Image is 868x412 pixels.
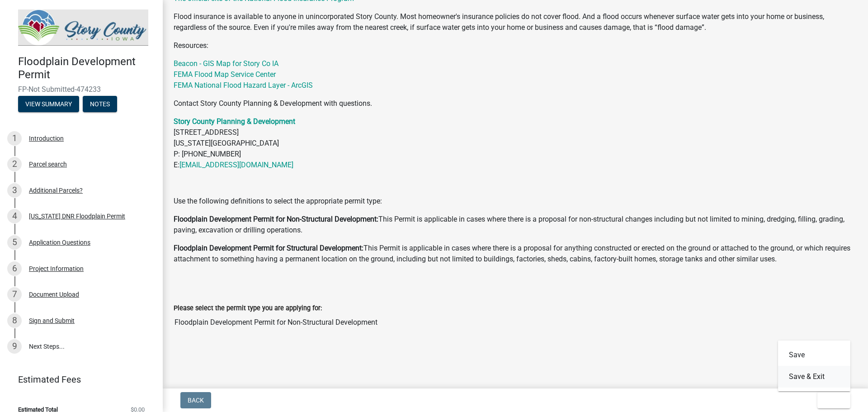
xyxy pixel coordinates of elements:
[174,81,313,90] a: FEMA National Flood Hazard Layer - ArcGIS
[778,344,850,366] button: Save
[29,239,90,246] div: Application Questions
[7,131,22,146] div: 1
[29,291,79,298] div: Document Upload
[29,187,83,194] div: Additional Parcels?
[7,183,22,198] div: 3
[18,85,145,94] span: FP-Not Submitted-474233
[7,339,22,354] div: 9
[7,370,148,388] a: Estimated Fees
[180,392,211,408] button: Back
[29,265,84,272] div: Project Information
[179,161,293,169] a: [EMAIL_ADDRESS][DOMAIN_NAME]
[174,117,295,126] a: Story County Planning & Development
[7,261,22,276] div: 6
[7,209,22,223] div: 4
[174,214,857,236] p: This Permit is applicable in cases where there is a proposal for non-structural changes including...
[174,70,276,79] a: FEMA Flood Map Service Center
[18,96,79,112] button: View Summary
[83,96,117,112] button: Notes
[7,287,22,302] div: 7
[18,55,156,81] h4: Floodplain Development Permit
[817,392,850,408] button: Exit
[174,244,363,252] strong: Floodplain Development Permit for Structural Development:
[18,9,148,46] img: Story County, Iowa
[7,235,22,250] div: 5
[174,59,278,68] a: Beacon - GIS Map for Story Co IA
[188,397,204,404] span: Back
[18,101,79,108] wm-modal-confirm: Summary
[825,397,838,404] span: Exit
[174,116,857,170] p: [STREET_ADDRESS] [US_STATE][GEOGRAPHIC_DATA] P: [PHONE_NUMBER] E:
[7,313,22,328] div: 8
[174,196,857,207] p: Use the following definitions to select the appropriate permit type:
[83,101,117,108] wm-modal-confirm: Notes
[174,11,857,33] p: Flood insurance is available to anyone in unincorporated Story County. Most homeowner's insurance...
[7,157,22,171] div: 2
[174,305,322,312] label: Please select the permit type you are applying for:
[174,243,857,265] p: This Permit is applicable in cases where there is a proposal for anything constructed or erected ...
[174,40,857,51] p: Resources:
[778,366,850,388] button: Save & Exit
[29,213,125,219] div: [US_STATE] DNR Floodplain Permit
[174,98,857,109] p: Contact Story County Planning & Development with questions.
[174,215,378,223] strong: Floodplain Development Permit for Non-Structural Development:
[29,317,75,324] div: Sign and Submit
[29,161,67,167] div: Parcel search
[778,341,850,391] div: Exit
[29,135,64,142] div: Introduction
